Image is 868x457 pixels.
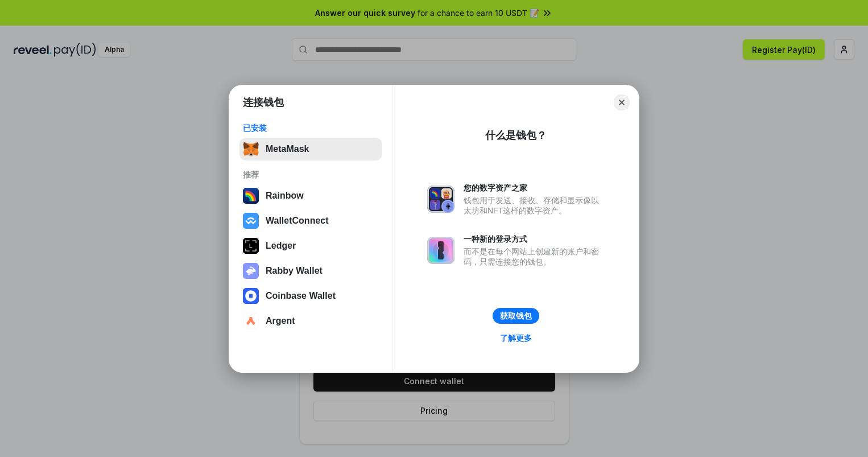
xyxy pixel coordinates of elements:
img: svg+xml,%3Csvg%20xmlns%3D%22http%3A%2F%2Fwww.w3.org%2F2000%2Fsvg%22%20fill%3D%22none%22%20viewBox... [427,237,454,264]
div: 一种新的登录方式 [464,234,605,244]
img: svg+xml,%3Csvg%20xmlns%3D%22http%3A%2F%2Fwww.w3.org%2F2000%2Fsvg%22%20fill%3D%22none%22%20viewBox... [243,263,259,279]
div: 推荐 [243,170,379,180]
button: Rabby Wallet [239,260,382,282]
img: svg+xml,%3Csvg%20width%3D%2228%22%20height%3D%2228%22%20viewBox%3D%220%200%2028%2028%22%20fill%3D... [243,313,259,329]
div: MetaMask [266,144,309,154]
button: 获取钱包 [493,308,539,324]
button: MetaMask [239,138,382,160]
div: Coinbase Wallet [266,291,336,301]
img: svg+xml,%3Csvg%20width%3D%2228%22%20height%3D%2228%22%20viewBox%3D%220%200%2028%2028%22%20fill%3D... [243,213,259,229]
button: Rainbow [239,184,382,207]
a: 了解更多 [493,331,539,345]
button: Coinbase Wallet [239,285,382,307]
button: WalletConnect [239,209,382,232]
div: WalletConnect [266,216,329,226]
img: svg+xml,%3Csvg%20width%3D%2228%22%20height%3D%2228%22%20viewBox%3D%220%200%2028%2028%22%20fill%3D... [243,288,259,304]
div: 了解更多 [500,333,532,343]
img: svg+xml,%3Csvg%20width%3D%22120%22%20height%3D%22120%22%20viewBox%3D%220%200%20120%20120%22%20fil... [243,188,259,204]
h1: 连接钱包 [243,96,284,109]
img: svg+xml,%3Csvg%20xmlns%3D%22http%3A%2F%2Fwww.w3.org%2F2000%2Fsvg%22%20width%3D%2228%22%20height%3... [243,238,259,254]
img: svg+xml,%3Csvg%20fill%3D%22none%22%20height%3D%2233%22%20viewBox%3D%220%200%2035%2033%22%20width%... [243,141,259,157]
div: Argent [266,316,295,326]
div: 获取钱包 [500,311,532,321]
div: Ledger [266,241,296,251]
button: Close [614,94,630,110]
div: 已安装 [243,123,379,133]
div: Rabby Wallet [266,266,323,276]
div: Rainbow [266,191,304,201]
div: 您的数字资产之家 [464,183,605,193]
img: svg+xml,%3Csvg%20xmlns%3D%22http%3A%2F%2Fwww.w3.org%2F2000%2Fsvg%22%20fill%3D%22none%22%20viewBox... [427,186,454,213]
div: 钱包用于发送、接收、存储和显示像以太坊和NFT这样的数字资产。 [464,195,605,216]
div: 而不是在每个网站上创建新的账户和密码，只需连接您的钱包。 [464,246,605,267]
button: Argent [239,310,382,332]
button: Ledger [239,234,382,257]
div: 什么是钱包？ [485,129,547,142]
